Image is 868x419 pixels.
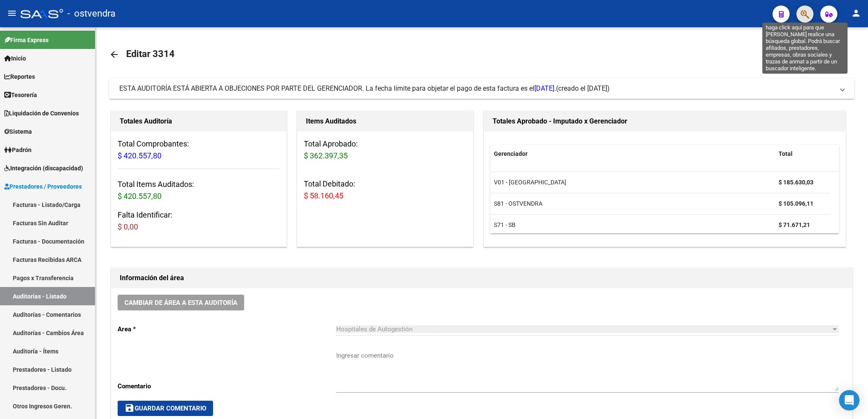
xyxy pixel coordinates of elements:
[109,78,854,99] mat-expansion-panel-header: ESTA AUDITORÍA ESTÁ ABIERTA A OBJECIONES POR PARTE DEL GERENCIADOR. La fecha límite para objetar ...
[534,84,556,92] span: [DATE].
[118,192,161,201] span: $ 420.557,80
[118,209,280,233] h3: Falta Identificar:
[4,182,82,191] span: Prestadores / Proveedores
[304,191,343,200] span: $ 58.160,45
[782,50,840,58] span: Generar informe
[118,138,280,162] h3: Total Comprobantes:
[118,401,213,416] button: Guardar Comentario
[118,178,280,202] h3: Total Items Auditados:
[124,403,135,413] mat-icon: save
[124,299,237,307] span: Cambiar de área a esta auditoría
[772,48,782,58] mat-icon: cloud_download
[7,8,17,18] mat-icon: menu
[67,4,115,23] span: - ostvendra
[118,324,336,334] p: Area *
[118,151,161,160] span: $ 420.557,80
[118,295,244,310] button: Cambiar de área a esta auditoría
[126,49,175,59] span: Editar 3314
[120,115,278,128] h1: Totales Auditoría
[304,151,348,160] span: $ 362.397,35
[4,127,32,136] span: Sistema
[4,109,79,118] span: Liquidación de Convenios
[304,138,466,162] h3: Total Aprobado:
[494,221,516,228] span: S71 - SB
[4,145,32,155] span: Padrón
[109,49,119,60] mat-icon: arrow_back
[118,382,336,391] p: Comentario
[124,405,206,412] span: Guardar Comentario
[494,150,528,157] span: Gerenciador
[839,390,859,410] div: Open Intercom Messenger
[4,72,35,81] span: Reportes
[765,46,847,62] button: Generar informe
[556,84,610,93] span: (creado el [DATE])
[493,115,837,128] h1: Totales Aprobado - Imputado x Gerenciador
[119,84,556,92] span: ESTA AUDITORÍA ESTÁ ABIERTA A OBJECIONES POR PARTE DEL GERENCIADOR. La fecha límite para objetar ...
[4,35,49,45] span: Firma Express
[494,179,566,186] span: V01 - [GEOGRAPHIC_DATA]
[779,221,810,228] strong: $ 71.671,21
[4,164,83,173] span: Integración (discapacidad)
[336,325,412,333] span: Hospitales de Autogestión
[851,8,861,18] mat-icon: person
[779,200,813,207] strong: $ 105.096,11
[118,222,138,231] span: $ 0,00
[304,178,466,202] h3: Total Debitado:
[4,90,37,100] span: Tesorería
[306,115,464,128] h1: Items Auditados
[4,54,26,63] span: Inicio
[775,145,831,163] datatable-header-cell: Total
[494,200,542,207] span: S81 - OSTVENDRA
[490,145,775,163] datatable-header-cell: Gerenciador
[120,271,844,285] h1: Información del área
[779,150,793,157] span: Total
[779,179,813,186] strong: $ 185.630,03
